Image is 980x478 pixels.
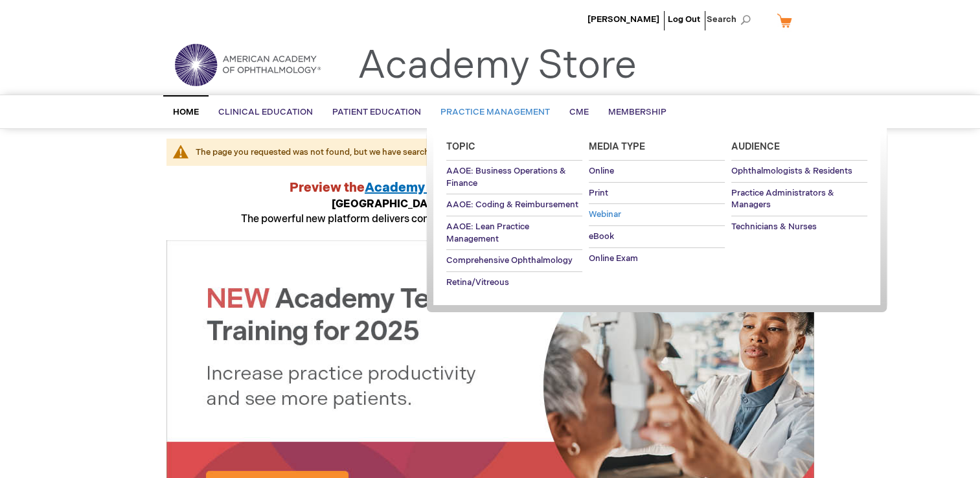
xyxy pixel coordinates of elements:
div: The page you requested was not found, but we have searched for relevant content. [196,146,801,159]
span: Webinar [589,209,621,220]
span: Patient Education [332,107,421,117]
span: Practice Management [440,107,550,117]
span: Online [589,166,614,176]
a: Log Out [668,14,700,25]
span: Practice Administrators & Managers [731,188,834,211]
span: Clinical Education [218,107,313,117]
span: Home [173,107,199,117]
a: Academy Technician Training Platform [365,180,610,196]
span: Retina/Vitreous [446,277,509,288]
span: CME [569,107,589,117]
strong: [GEOGRAPHIC_DATA], Hall WB1, Booth 2761, [DATE] 10:30 a.m. [332,198,649,211]
span: Topic [446,141,475,152]
span: Audience [731,141,780,152]
a: [PERSON_NAME] [587,14,659,25]
span: Technicians & Nurses [731,222,817,232]
strong: Preview the at AAO 2025 [290,180,690,196]
span: Membership [608,107,667,117]
span: Online Exam [589,253,638,264]
a: Academy Store [358,43,637,89]
span: The powerful new platform delivers comprehensive, cost-effective training for ophthalmic clinical... [241,198,739,225]
span: Ophthalmologists & Residents [731,166,852,176]
span: Media Type [589,141,645,152]
span: AAOE: Coding & Reimbursement [446,199,578,210]
span: Print [589,188,608,198]
span: AAOE: Business Operations & Finance [446,166,566,188]
span: eBook [589,231,614,242]
span: Comprehensive Ophthalmology [446,255,573,266]
span: Search [707,6,756,32]
span: AAOE: Lean Practice Management [446,222,529,244]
